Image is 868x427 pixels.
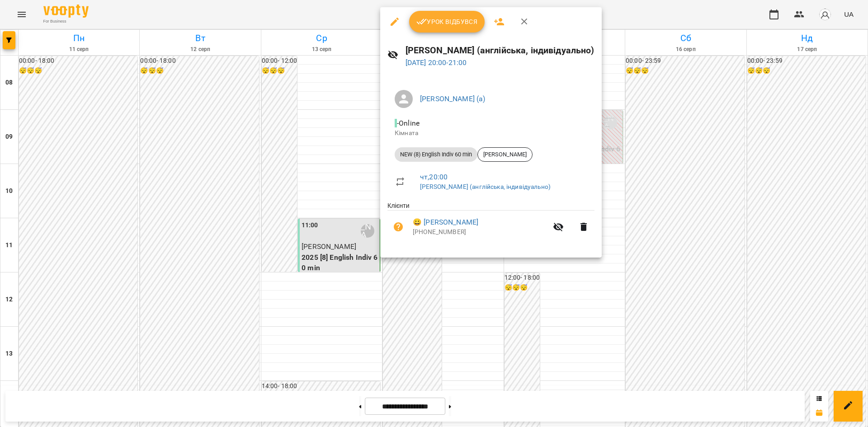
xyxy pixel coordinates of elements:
[477,147,533,162] div: [PERSON_NAME]
[406,43,594,57] h6: [PERSON_NAME] (англійська, індивідуально)
[420,173,448,181] a: чт , 20:00
[478,150,532,159] span: [PERSON_NAME]
[387,216,409,238] button: Візит ще не сплачено. Додати оплату?
[395,129,587,138] p: Кімната
[395,150,477,159] span: NEW (8) English Indiv 60 min
[413,217,478,228] a: 😀 [PERSON_NAME]
[420,183,551,190] a: [PERSON_NAME] (англійська, індивідуально)
[395,119,421,127] span: - Online
[413,228,547,237] p: [PHONE_NUMBER]
[409,11,485,33] button: Урок відбувся
[387,201,594,246] ul: Клієнти
[420,94,486,103] a: [PERSON_NAME] (а)
[416,16,478,27] span: Урок відбувся
[406,58,467,67] a: [DATE] 20:00-21:00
